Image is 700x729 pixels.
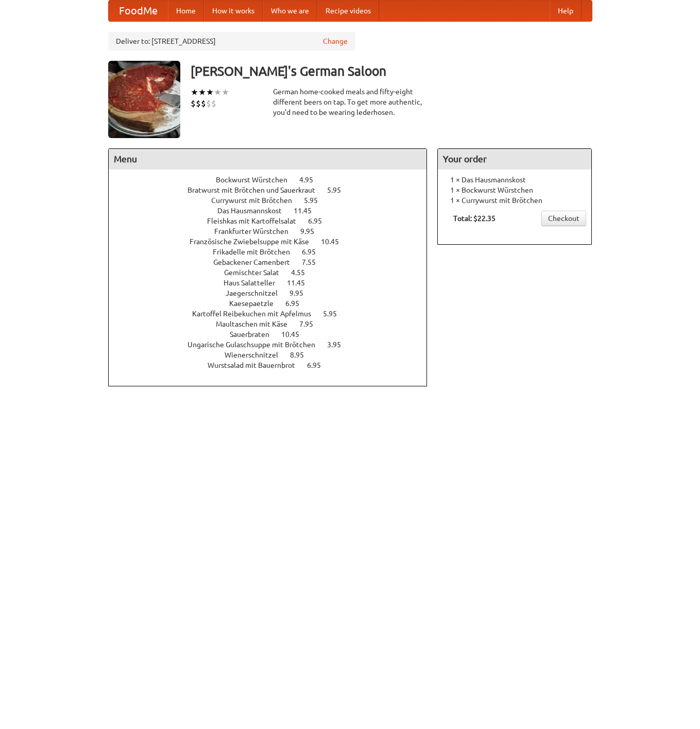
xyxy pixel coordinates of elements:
span: Gebackener Camenbert [213,258,300,266]
a: Haus Salatteller 11.45 [224,279,324,287]
li: ★ [221,87,229,98]
a: Who we are [263,1,317,21]
li: 1 × Bockwurst Würstchen [443,185,586,195]
h4: Your order [438,149,591,169]
a: Fleishkas mit Kartoffelsalat 6.95 [207,217,341,225]
li: ★ [214,87,221,98]
a: Bockwurst Würstchen 4.95 [216,176,332,184]
span: Bockwurst Würstchen [216,176,298,184]
a: Kaesepaetzle 6.95 [229,299,318,308]
span: Das Hausmannskost [217,207,292,215]
a: Wurstsalad mit Bauernbrot 6.95 [208,361,340,369]
a: Frankfurter Würstchen 9.95 [214,227,333,235]
span: 8.95 [290,351,314,359]
div: Deliver to: [STREET_ADDRESS] [108,32,355,50]
li: $ [191,98,196,109]
span: Kaesepaetzle [229,299,284,308]
span: Sauerbraten [230,330,280,338]
li: $ [211,98,216,109]
a: Recipe videos [317,1,379,21]
span: 5.95 [327,186,351,194]
a: Help [550,1,582,21]
span: 7.95 [299,320,323,328]
span: 11.45 [287,279,315,287]
a: Das Hausmannskost 11.45 [217,207,331,215]
span: Bratwurst mit Brötchen und Sauerkraut [187,186,326,194]
span: Frankfurter Würstchen [214,227,299,235]
b: Total: $22.35 [453,214,496,223]
span: 5.95 [323,310,347,318]
a: Bratwurst mit Brötchen und Sauerkraut 5.95 [187,186,360,194]
a: Ungarische Gulaschsuppe mit Brötchen 3.95 [187,341,360,349]
a: Checkout [541,211,586,226]
img: angular.jpg [108,61,180,138]
span: Wurstsalad mit Bauernbrot [208,361,305,369]
li: $ [206,98,211,109]
span: Kartoffel Reibekuchen mit Apfelmus [192,310,321,318]
li: 1 × Das Hausmannskost [443,175,586,185]
span: 10.45 [281,330,310,338]
span: 11.45 [294,207,322,215]
span: 4.95 [299,176,323,184]
span: 4.55 [291,268,315,277]
a: Kartoffel Reibekuchen mit Apfelmus 5.95 [192,310,356,318]
h4: Menu [109,149,427,169]
a: How it works [204,1,263,21]
h3: [PERSON_NAME]'s German Saloon [191,61,592,81]
span: Gemischter Salat [224,268,289,277]
a: Home [168,1,204,21]
a: Gemischter Salat 4.55 [224,268,324,277]
span: Currywurst mit Brötchen [211,196,302,205]
span: 6.95 [308,217,332,225]
li: $ [196,98,201,109]
li: ★ [198,87,206,98]
span: Maultaschen mit Käse [216,320,298,328]
a: FoodMe [109,1,168,21]
a: Change [323,36,348,46]
a: Französische Zwiebelsuppe mit Käse 10.45 [190,238,358,246]
span: 6.95 [285,299,310,308]
li: $ [201,98,206,109]
span: 6.95 [307,361,331,369]
span: Französische Zwiebelsuppe mit Käse [190,238,319,246]
a: Jaegerschnitzel 9.95 [226,289,322,297]
a: Frikadelle mit Brötchen 6.95 [213,248,335,256]
span: 9.95 [300,227,325,235]
li: ★ [191,87,198,98]
span: 7.55 [302,258,326,266]
span: Ungarische Gulaschsuppe mit Brötchen [187,341,326,349]
span: Fleishkas mit Kartoffelsalat [207,217,306,225]
span: Wienerschnitzel [225,351,288,359]
span: 3.95 [327,341,351,349]
li: 1 × Currywurst mit Brötchen [443,195,586,206]
span: 10.45 [321,238,349,246]
a: Currywurst mit Brötchen 5.95 [211,196,337,205]
span: Frikadelle mit Brötchen [213,248,300,256]
a: Sauerbraten 10.45 [230,330,318,338]
span: 6.95 [302,248,326,256]
li: ★ [206,87,214,98]
span: 9.95 [289,289,314,297]
a: Maultaschen mit Käse 7.95 [216,320,332,328]
div: German home-cooked meals and fifty-eight different beers on tap. To get more authentic, you'd nee... [273,87,428,117]
a: Gebackener Camenbert 7.55 [213,258,335,266]
span: Haus Salatteller [224,279,285,287]
span: 5.95 [304,196,328,205]
a: Wienerschnitzel 8.95 [225,351,323,359]
span: Jaegerschnitzel [226,289,288,297]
